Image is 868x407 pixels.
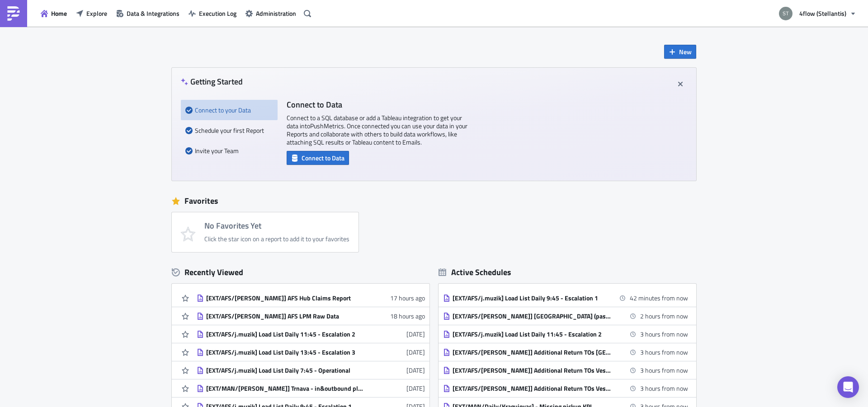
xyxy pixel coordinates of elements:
[287,151,349,165] button: Connect to Data
[197,325,425,343] a: [EXT/AFS/j.muzik] Load List Daily 11:45 - Escalation 2[DATE]
[287,100,467,109] h4: Connect to Data
[664,45,696,59] button: New
[837,376,859,398] div: Open Intercom Messenger
[197,379,425,397] a: [EXT/MAN/[PERSON_NAME]] Trnava - in&outbound plate numbers 13:00[DATE]
[443,379,688,397] a: [EXT/AFS/[PERSON_NAME]] Additional Return TOs Vesoul (EU Hubs)3 hours from now
[206,366,364,374] div: [EXT/AFS/j.muzik] Load List Daily 7:45 - Operational
[439,267,511,277] div: Active Schedules
[443,343,688,361] a: [EXT/AFS/[PERSON_NAME]] Additional Return TOs [GEOGRAPHIC_DATA]3 hours from now
[774,4,861,23] button: 4flow (Stellantis)
[172,194,696,208] div: Favorites
[453,348,611,356] div: [EXT/AFS/[PERSON_NAME]] Additional Return TOs [GEOGRAPHIC_DATA]
[453,384,611,393] div: [EXT/AFS/[PERSON_NAME]] Additional Return TOs Vesoul (EU Hubs)
[630,293,688,303] time: 2025-08-20 09:45
[71,6,112,20] button: Explore
[406,384,425,393] time: 2025-08-08T05:16:46Z
[112,6,184,20] button: Data & Integrations
[443,307,688,325] a: [EXT/AFS/[PERSON_NAME]] [GEOGRAPHIC_DATA] (past 24h)2 hours from now
[206,348,364,356] div: [EXT/AFS/j.muzik] Load List Daily 13:45 - Escalation 3
[443,289,688,307] a: [EXT/AFS/j.muzik] Load List Daily 9:45 - Escalation 142 minutes from now
[172,266,429,279] div: Recently Viewed
[640,365,688,375] time: 2025-08-20 12:00
[206,294,364,302] div: [EXT/AFS/[PERSON_NAME]] AFS Hub Claims Report
[197,307,425,325] a: [EXT/AFS/[PERSON_NAME]] AFS LPM Raw Data18 hours ago
[679,47,692,56] span: New
[185,120,273,140] div: Schedule your first Report
[778,6,793,21] img: Avatar
[799,9,846,18] span: 4flow (Stellantis)
[406,365,425,375] time: 2025-08-08T07:55:27Z
[640,384,688,393] time: 2025-08-20 12:00
[443,361,688,379] a: [EXT/AFS/[PERSON_NAME]] Additional Return TOs Vesoul (FR Hubs)3 hours from now
[302,153,344,163] span: Connect to Data
[241,6,301,20] button: Administration
[406,347,425,357] time: 2025-08-08T08:57:43Z
[127,9,179,18] span: Data & Integrations
[453,312,611,320] div: [EXT/AFS/[PERSON_NAME]] [GEOGRAPHIC_DATA] (past 24h)
[453,294,611,302] div: [EXT/AFS/j.muzik] Load List Daily 9:45 - Escalation 1
[390,293,425,303] time: 2025-08-19T14:32:21Z
[206,330,364,338] div: [EXT/AFS/j.muzik] Load List Daily 11:45 - Escalation 2
[640,329,688,339] time: 2025-08-20 11:45
[256,9,296,18] span: Administration
[185,100,273,120] div: Connect to your Data
[199,9,236,18] span: Execution Log
[206,384,364,393] div: [EXT/MAN/[PERSON_NAME]] Trnava - in&outbound plate numbers 13:00
[287,152,349,162] a: Connect to Data
[197,361,425,379] a: [EXT/AFS/j.muzik] Load List Daily 7:45 - Operational[DATE]
[51,9,67,18] span: Home
[640,311,688,321] time: 2025-08-20 11:00
[181,77,243,86] h4: Getting Started
[453,366,611,374] div: [EXT/AFS/[PERSON_NAME]] Additional Return TOs Vesoul (FR Hubs)
[640,347,688,357] time: 2025-08-20 12:00
[6,6,21,21] img: PushMetrics
[185,140,273,161] div: Invite your Team
[36,6,71,20] button: Home
[390,311,425,321] time: 2025-08-19T13:20:31Z
[204,235,349,243] div: Click the star icon on a report to add it to your favorites
[86,9,107,18] span: Explore
[197,289,425,307] a: [EXT/AFS/[PERSON_NAME]] AFS Hub Claims Report17 hours ago
[197,343,425,361] a: [EXT/AFS/j.muzik] Load List Daily 13:45 - Escalation 3[DATE]
[287,114,467,146] p: Connect to a SQL database or add a Tableau integration to get your data into PushMetrics . Once c...
[443,325,688,343] a: [EXT/AFS/j.muzik] Load List Daily 11:45 - Escalation 23 hours from now
[406,329,425,339] time: 2025-08-08T08:58:22Z
[206,312,364,320] div: [EXT/AFS/[PERSON_NAME]] AFS LPM Raw Data
[184,6,241,20] button: Execution Log
[453,330,611,338] div: [EXT/AFS/j.muzik] Load List Daily 11:45 - Escalation 2
[204,221,349,230] h4: No Favorites Yet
